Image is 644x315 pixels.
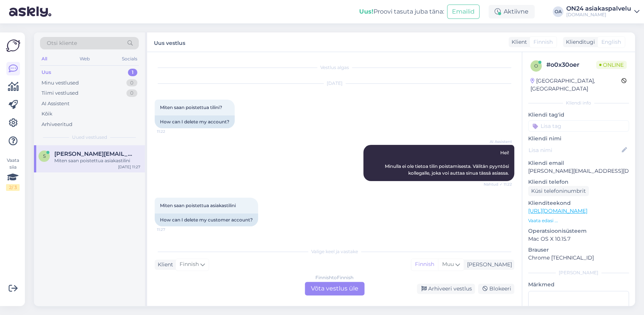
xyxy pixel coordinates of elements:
[43,153,46,159] span: s
[41,69,51,76] div: Uus
[484,139,512,144] span: AI Assistent
[6,157,20,191] div: Vaata siia
[528,178,629,186] p: Kliendi telefon
[528,186,589,196] div: Küsi telefoninumbrit
[160,203,236,208] span: Miten saan poistettua asiakastilini
[155,261,173,269] div: Klient
[128,69,137,76] div: 1
[155,80,514,87] div: [DATE]
[447,5,480,19] button: Emailid
[534,63,538,69] span: o
[528,281,629,289] p: Märkmed
[484,181,512,187] span: Nähtud ✓ 11:22
[528,199,629,207] p: Klienditeekond
[78,54,91,64] div: Web
[464,261,512,269] div: [PERSON_NAME]
[546,60,596,69] div: # o0x30oer
[118,164,140,170] div: [DATE] 11:27
[126,79,137,87] div: 0
[120,54,139,64] div: Socials
[157,227,185,232] span: 11:27
[528,227,629,235] p: Operatsioonisüsteem
[553,6,563,17] div: OA
[157,129,185,134] span: 11:22
[411,259,438,270] div: Finnish
[563,38,595,46] div: Klienditugi
[528,269,629,276] div: [PERSON_NAME]
[72,134,107,141] span: Uued vestlused
[566,6,639,18] a: ON24 asiakaspalvelu[DOMAIN_NAME]
[40,54,49,64] div: All
[566,12,631,18] div: [DOMAIN_NAME]
[528,167,629,175] p: [PERSON_NAME][EMAIL_ADDRESS][DOMAIN_NAME]
[47,39,77,47] span: Otsi kliente
[489,5,535,18] div: Aktiivne
[528,159,629,167] p: Kliendi email
[126,89,137,97] div: 0
[41,89,78,97] div: Tiimi vestlused
[359,7,444,16] div: Proovi tasuta juba täna:
[528,246,629,254] p: Brauser
[315,274,354,281] div: Finnish to Finnish
[417,284,475,294] div: Arhiveeri vestlus
[154,37,185,47] label: Uus vestlus
[41,121,72,128] div: Arhiveeritud
[305,282,364,295] div: Võta vestlus üle
[54,157,140,164] div: Miten saan poistettua asiakastilini
[41,79,79,87] div: Minu vestlused
[528,120,629,132] input: Lisa tag
[529,146,620,154] input: Lisa nimi
[533,38,553,46] span: Finnish
[41,100,69,108] div: AI Assistent
[601,38,621,46] span: English
[530,77,621,93] div: [GEOGRAPHIC_DATA], [GEOGRAPHIC_DATA]
[442,261,454,267] span: Muu
[180,260,199,269] span: Finnish
[155,64,514,71] div: Vestlus algas
[359,8,373,15] b: Uus!
[528,254,629,262] p: Chrome [TECHNICAL_ID]
[54,151,133,157] span: soila.veltheim@gmail.com
[528,135,629,143] p: Kliendi nimi
[41,110,52,118] div: Kõik
[155,214,258,226] div: How can I delete my customer account?
[528,235,629,243] p: Mac OS X 10.15.7
[160,104,222,110] span: Miten saan poistettua tilini?
[528,100,629,106] div: Kliendi info
[528,207,587,214] a: [URL][DOMAIN_NAME]
[155,115,235,128] div: How can I delete my account?
[6,38,20,53] img: Askly Logo
[528,217,629,224] p: Vaata edasi ...
[509,38,527,46] div: Klient
[478,284,514,294] div: Blokeeri
[596,61,627,69] span: Online
[155,248,514,255] div: Valige keel ja vastake
[6,184,20,191] div: 2 / 3
[566,6,631,12] div: ON24 asiakaspalvelu
[528,111,629,119] p: Kliendi tag'id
